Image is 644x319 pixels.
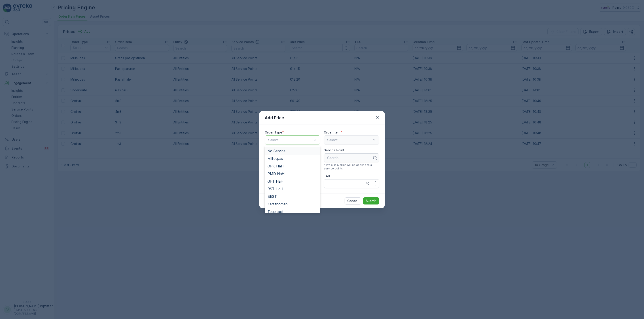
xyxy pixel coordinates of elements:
p: Submit [366,199,377,203]
button: Cancel [345,197,361,204]
span: Kerstbomen [267,202,288,206]
p: Cancel [347,199,358,203]
span: Tegeltaxi [267,210,283,214]
span: BEST [267,194,277,198]
button: Submit [363,197,379,204]
label: Order Item [324,130,341,134]
span: PMD HaH [267,172,284,176]
label: TAX [324,174,330,178]
label: Service Point [324,148,344,152]
p: % [366,181,369,186]
span: OPK HaH [267,164,284,168]
span: If left blank, price will be applied to all service points. [324,163,379,170]
span: Millieupas [267,156,283,161]
span: GFT HaH [267,179,283,183]
span: RST HaH [267,187,283,191]
span: No Service [267,149,286,153]
p: Select [268,137,312,143]
label: Order Type [265,130,282,134]
p: Add Price [265,115,284,121]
